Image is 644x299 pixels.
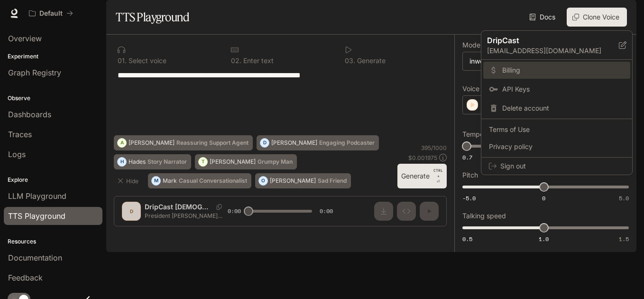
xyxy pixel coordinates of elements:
p: DripCast [487,35,604,46]
div: DripCast[EMAIL_ADDRESS][DOMAIN_NAME] [481,31,632,60]
div: Sign out [481,158,632,175]
a: Privacy policy [483,138,630,155]
a: Billing [483,62,630,79]
span: Billing [502,65,625,75]
span: API Keys [502,84,625,94]
span: Terms of Use [489,125,625,134]
div: Delete account [483,100,630,117]
span: Privacy policy [489,142,625,151]
a: Terms of Use [483,121,630,138]
span: Delete account [502,103,625,113]
span: Sign out [500,161,625,171]
a: API Keys [483,81,630,98]
p: [EMAIL_ADDRESS][DOMAIN_NAME] [487,46,619,56]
